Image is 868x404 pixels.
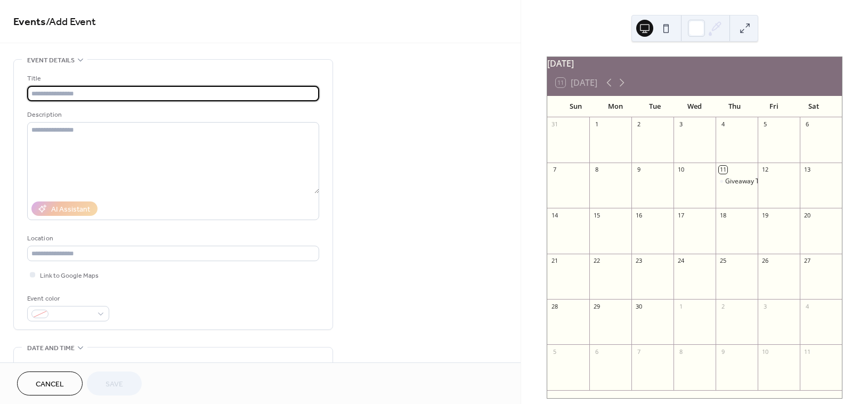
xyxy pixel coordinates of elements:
div: 7 [635,348,643,355]
div: 3 [677,120,685,128]
div: End date [179,361,208,372]
div: Sun [556,96,595,117]
div: 5 [550,348,558,355]
div: 7 [550,166,558,174]
span: Link to Google Maps [40,270,99,281]
div: 21 [550,257,558,265]
div: 30 [635,302,643,310]
span: Cancel [36,379,64,390]
div: 16 [635,211,643,219]
div: Fri [754,96,793,117]
div: 8 [677,348,685,355]
div: 4 [803,302,811,310]
div: 22 [593,257,601,265]
div: Title [27,73,317,84]
div: Wed [675,96,715,117]
div: 29 [593,302,601,310]
div: 26 [761,257,769,265]
div: 9 [635,166,643,174]
div: 5 [761,120,769,128]
div: 11 [803,348,811,355]
button: Cancel [17,371,83,395]
div: 25 [719,257,727,265]
div: 13 [803,166,811,174]
div: 14 [550,211,558,219]
div: Description [27,109,317,120]
div: Sat [794,96,833,117]
div: Start date [27,361,60,372]
a: Events [13,12,46,33]
div: 2 [719,302,727,310]
div: 8 [593,166,601,174]
div: 1 [677,302,685,310]
div: 11 [719,166,727,174]
div: 19 [761,211,769,219]
div: [DATE] [547,57,842,70]
div: 6 [593,348,601,355]
div: 24 [677,257,685,265]
div: 17 [677,211,685,219]
div: 31 [550,120,558,128]
span: / Add Event [46,12,96,33]
div: 10 [677,166,685,174]
div: 4 [719,120,727,128]
div: 10 [761,348,769,355]
div: 12 [761,166,769,174]
div: Tue [635,96,675,117]
div: 28 [550,302,558,310]
div: 20 [803,211,811,219]
div: 27 [803,257,811,265]
div: Giveaway Time [716,177,758,186]
div: 9 [719,348,727,355]
div: 2 [635,120,643,128]
span: Event details [27,55,75,66]
div: 3 [761,302,769,310]
div: Mon [596,96,635,117]
div: 15 [593,211,601,219]
div: Location [27,233,317,244]
div: 1 [593,120,601,128]
span: Date and time [27,343,75,354]
div: Thu [715,96,754,117]
div: Giveaway Time [725,177,770,186]
div: 6 [803,120,811,128]
div: Event color [27,293,107,304]
div: 23 [635,257,643,265]
div: 18 [719,211,727,219]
